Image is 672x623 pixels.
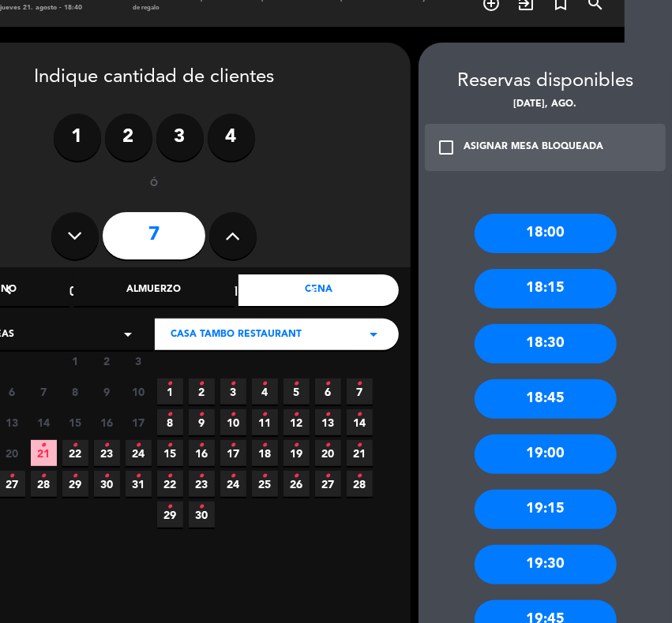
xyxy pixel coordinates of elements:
span: 13 [315,409,341,435]
span: 10 [126,379,152,405]
span: 24 [220,471,246,497]
span: 15 [62,409,88,435]
span: 10 [220,409,246,435]
span: 12 [283,409,310,435]
i: • [262,371,268,397]
i: • [231,402,236,427]
i: • [199,402,205,427]
i: • [325,371,331,397]
i: • [104,464,110,489]
span: 16 [94,409,120,435]
span: 16 [189,440,215,466]
span: 23 [94,440,120,466]
span: 29 [157,502,183,528]
span: 2 [189,379,215,405]
span: 8 [62,379,88,405]
span: 25 [252,471,278,497]
div: 19:15 [475,490,617,529]
i: • [357,433,362,458]
span: 28 [31,471,57,497]
div: Almuerzo [73,274,234,306]
span: 21 [347,440,373,466]
span: 17 [126,409,152,435]
span: 9 [94,379,120,405]
span: 22 [157,471,183,497]
div: Cena [238,274,399,306]
div: 18:15 [475,269,617,308]
label: 3 [156,114,204,161]
i: • [357,402,362,427]
span: 26 [283,471,310,497]
span: 30 [94,471,120,497]
div: 18:45 [475,379,617,419]
div: 18:00 [475,214,617,253]
span: 5 [283,379,310,405]
i: arrow_drop_down [364,325,383,344]
div: 18:30 [475,324,617,364]
span: 7 [31,379,57,405]
label: 2 [105,114,152,161]
div: 19:30 [475,545,617,584]
i: • [167,402,173,427]
span: 8 [157,409,183,435]
span: 28 [347,471,373,497]
div: ASIGNAR MESA BLOQUEADA [464,140,603,155]
span: 9 [189,409,215,435]
span: 21 [31,440,57,466]
i: chevron_right [305,282,321,298]
span: 6 [315,379,341,405]
label: 4 [208,114,255,161]
i: arrow_drop_down [118,325,137,344]
span: 1 [62,348,88,374]
i: • [231,464,236,489]
i: • [136,464,141,489]
i: • [262,433,268,458]
i: • [325,402,331,427]
i: • [199,464,205,489]
span: 17 [220,440,246,466]
span: 1 [157,379,183,405]
span: 14 [347,409,373,435]
span: 7 [347,379,373,405]
span: 20 [315,440,341,466]
span: 27 [315,471,341,497]
i: chevron_left [1,282,17,298]
i: • [73,464,78,489]
i: • [357,464,362,489]
i: • [231,433,236,458]
label: 1 [54,114,101,161]
span: 31 [126,471,152,497]
i: • [41,433,47,458]
i: • [73,433,78,458]
span: 19 [283,440,310,466]
i: • [294,464,299,489]
i: • [167,464,173,489]
span: 22 [62,440,88,466]
span: 11 [252,409,278,435]
div: [DATE], ago. [419,97,672,113]
span: 29 [62,471,88,497]
i: • [199,494,205,520]
i: • [262,464,268,489]
span: 18 [252,440,278,466]
i: check_box_outline_blank [437,138,456,157]
span: 24 [126,440,152,466]
i: • [294,371,299,397]
span: 23 [189,471,215,497]
div: Reservas disponibles [419,66,672,97]
i: • [136,433,141,458]
i: • [167,433,173,458]
i: • [167,494,173,520]
span: 2 [94,348,120,374]
div: ó [129,177,180,192]
i: • [357,371,362,397]
i: • [104,433,110,458]
div: 19:00 [475,435,617,474]
i: • [9,464,15,489]
i: • [41,464,47,489]
span: 30 [189,502,215,528]
i: • [325,464,331,489]
span: Casa Tambo Restaurant [171,327,302,343]
i: • [167,371,173,397]
i: • [325,433,331,458]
